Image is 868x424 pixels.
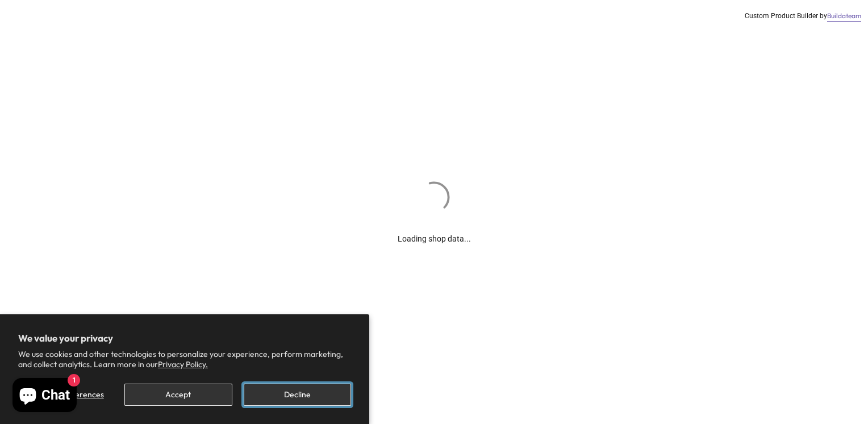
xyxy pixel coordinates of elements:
[244,384,351,406] button: Decline
[9,378,80,415] inbox-online-store-chat: Shopify online store chat
[827,11,861,21] a: Buildateam
[18,349,351,369] p: We use cookies and other technologies to personalize your experience, perform marketing, and coll...
[745,11,861,21] div: Custom Product Builder by
[398,215,471,245] div: Loading shop data...
[124,384,232,406] button: Accept
[158,359,208,369] a: Privacy Policy.
[18,332,351,344] h2: We value your privacy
